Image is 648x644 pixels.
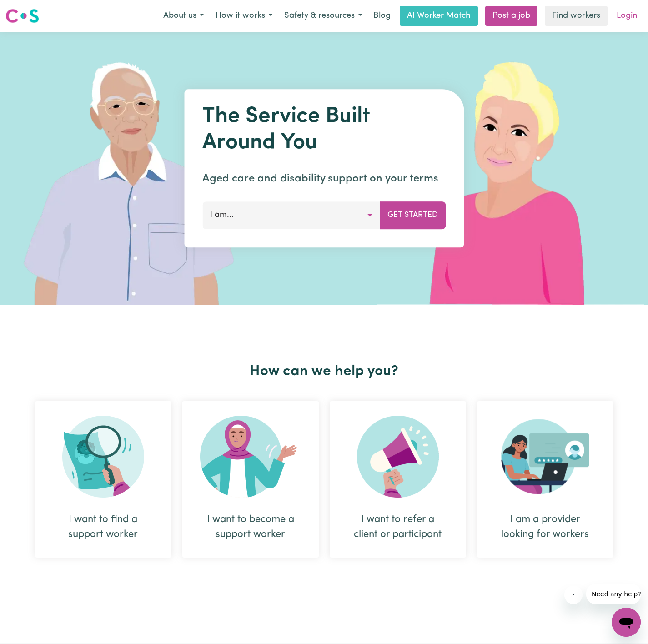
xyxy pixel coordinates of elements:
[204,512,297,542] div: I want to become a support worker
[485,6,537,26] a: Post a job
[499,512,592,542] div: I am a provider looking for workers
[30,363,619,380] h2: How can we help you?
[202,171,446,187] p: Aged care and disability support on your terms
[157,6,210,25] button: About us
[202,104,446,156] h1: The Service Built Around You
[357,416,439,498] img: Refer
[182,401,319,558] div: I want to become a support worker
[62,416,144,498] img: Search
[380,201,446,229] button: Get Started
[368,6,396,26] a: Blog
[57,512,150,542] div: I want to find a support worker
[400,6,478,26] a: AI Worker Match
[545,6,608,26] a: Find workers
[5,6,55,14] span: Need any help?
[612,608,641,637] iframe: Button to launch messaging window
[564,586,583,604] iframe: Close message
[586,584,641,604] iframe: Message from company
[330,401,466,558] div: I want to refer a client or participant
[200,416,301,498] img: Become Worker
[210,6,278,25] button: How it works
[278,6,368,25] button: Safety & resources
[5,8,39,24] img: Careseekers logo
[202,201,380,229] button: I am...
[5,5,39,26] a: Careseekers logo
[501,416,589,498] img: Provider
[477,401,613,558] div: I am a provider looking for workers
[35,401,171,558] div: I want to find a support worker
[611,6,643,26] a: Login
[352,512,444,542] div: I want to refer a client or participant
